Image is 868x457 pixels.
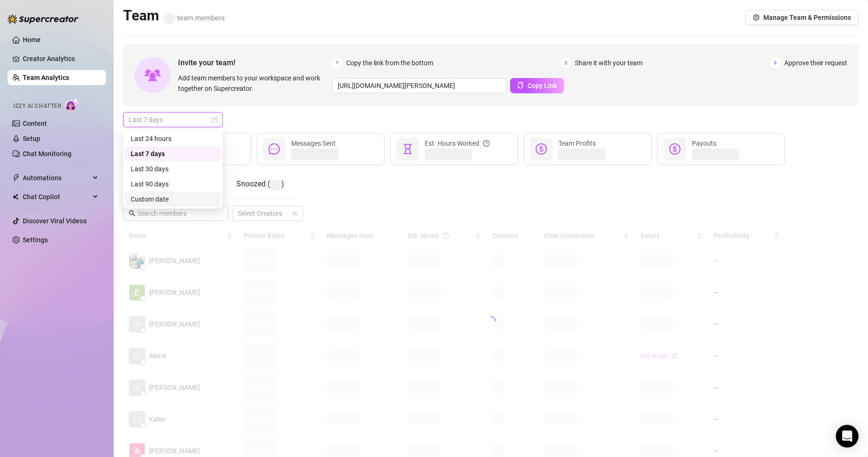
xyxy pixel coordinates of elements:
[236,179,284,188] span: Snoozed ( )
[131,194,215,204] div: Custom date
[123,7,225,25] h2: Team
[292,211,298,216] span: team
[65,98,80,112] img: AI Chatter
[669,143,680,155] span: dollar-circle
[332,58,342,68] span: 1
[131,133,215,144] div: Last 24 hours
[12,193,18,200] img: Chat Copilot
[12,174,20,182] span: thunderbolt
[517,82,524,88] span: copy
[268,143,280,155] span: message
[483,138,490,149] span: question-circle
[8,14,79,24] img: logo-BBDzfeDw.svg
[425,138,490,149] div: Est. Hours Worked
[23,189,90,204] span: Chat Copilot
[23,120,47,127] a: Content
[125,131,221,146] div: Last 24 hours
[692,140,716,147] span: Payouts
[125,176,221,192] div: Last 90 days
[753,14,760,21] span: setting
[164,14,225,22] span: team members
[131,164,215,174] div: Last 30 days
[178,57,332,69] span: Invite your team!
[129,210,135,217] span: search
[212,117,217,123] span: calendar
[125,146,221,161] div: Last 7 days
[23,36,41,44] a: Home
[23,135,40,142] a: Setup
[23,236,48,244] a: Settings
[23,217,87,225] a: Discover Viral Videos
[131,149,215,159] div: Last 7 days
[510,78,564,93] button: Copy Link
[131,179,215,189] div: Last 90 days
[291,140,336,147] span: Messages Sent
[125,192,221,207] div: Custom date
[23,51,98,66] a: Creator Analytics
[23,170,90,185] span: Automations
[346,58,433,68] span: Copy the link from the bottom
[528,82,557,89] span: Copy Link
[125,161,221,176] div: Last 30 days
[137,208,215,219] input: Search members
[763,14,851,21] span: Manage Team & Permissions
[836,425,859,448] div: Open Intercom Messenger
[485,315,497,327] span: loading
[784,58,847,68] span: Approve their request
[536,143,547,155] span: dollar-circle
[129,113,217,127] span: Last 7 days
[575,58,643,68] span: Share it with your team
[558,140,596,147] span: Team Profits
[402,143,413,155] span: hourglass
[178,73,328,94] span: Add team members to your workspace and work together on Supercreator.
[23,74,69,81] a: Team Analytics
[745,10,859,25] button: Manage Team & Permissions
[770,58,780,68] span: 3
[13,102,61,111] span: Izzy AI Chatter
[23,150,72,158] a: Chat Monitoring
[561,58,571,68] span: 2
